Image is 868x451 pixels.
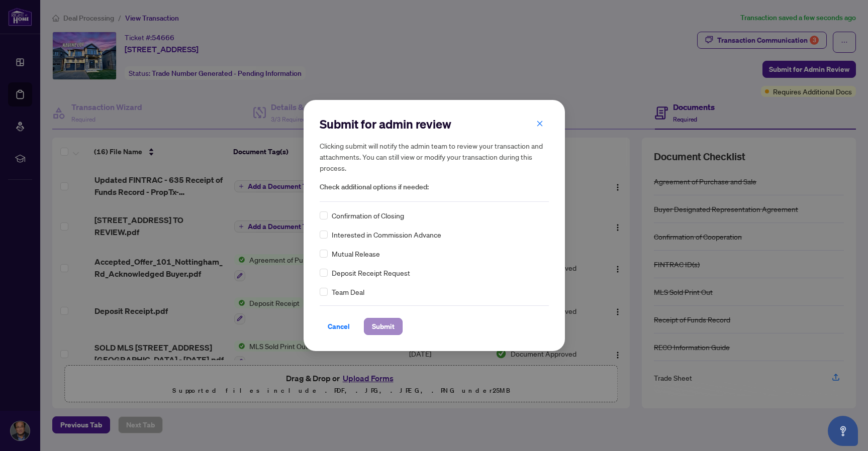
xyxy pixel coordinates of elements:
[364,318,403,335] button: Submit
[332,267,410,278] span: Deposit Receipt Request
[828,416,858,446] button: Open asap
[536,120,543,127] span: close
[332,286,364,297] span: Team Deal
[332,229,441,240] span: Interested in Commission Advance
[320,181,549,193] span: Check additional options if needed:
[320,140,549,173] h5: Clicking submit will notify the admin team to review your transaction and attachments. You can st...
[332,248,380,259] span: Mutual Release
[332,210,404,221] span: Confirmation of Closing
[372,318,395,334] span: Submit
[328,318,350,334] span: Cancel
[320,116,549,132] h2: Submit for admin review
[320,318,358,335] button: Cancel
